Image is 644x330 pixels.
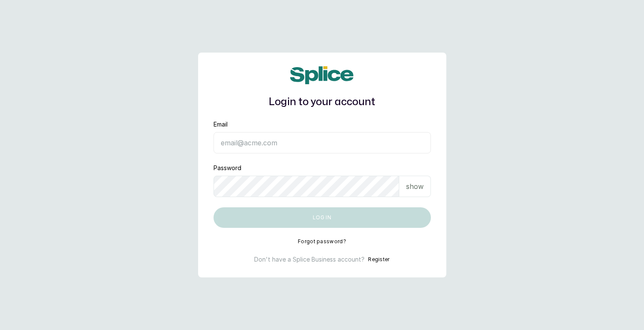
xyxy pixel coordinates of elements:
[214,132,431,153] input: email@acme.com
[406,181,424,192] p: show
[254,255,365,264] p: Don't have a Splice Business account?
[298,238,346,245] button: Forgot password?
[214,207,431,228] button: Log in
[368,255,389,264] button: Register
[214,164,241,172] label: Password
[214,94,431,110] h1: Login to your account
[214,120,228,129] label: Email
